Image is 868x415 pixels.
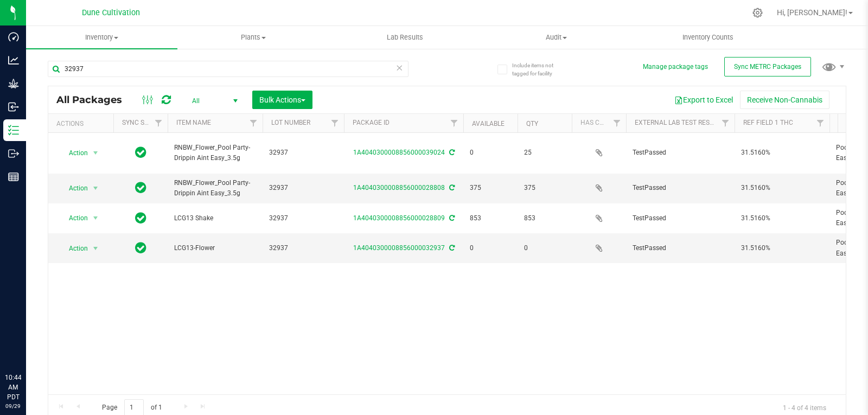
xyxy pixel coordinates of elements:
a: Filter [812,114,829,132]
span: 32937 [269,243,337,253]
span: Clear [395,61,403,75]
button: Bulk Actions [252,91,312,109]
span: 32937 [269,183,337,193]
span: RNBW_Flower_Pool Party-Drippin Aint Easy_3.5g [174,143,256,163]
p: 10:44 AM PDT [5,373,21,402]
a: Item Name [176,119,211,126]
span: LCG13 Shake [174,213,256,224]
a: Package ID [353,119,390,126]
input: Search Package ID, Item Name, SKU, Lot or Part Number... [48,61,409,77]
span: Include items not tagged for facility [512,61,566,78]
inline-svg: Reports [8,171,19,182]
span: Action [59,145,88,161]
span: In Sync [135,145,146,160]
inline-svg: Inbound [8,101,19,112]
span: 31.5160% [741,213,823,224]
span: 25 [524,148,565,158]
iframe: Resource center [11,328,43,361]
span: Action [59,210,88,226]
span: TestPassed [633,148,728,158]
span: 0 [470,148,511,158]
a: Lab Results [329,26,481,49]
span: 375 [470,183,511,193]
a: Filter [445,114,463,132]
span: 375 [524,183,565,193]
span: Audit [481,33,631,42]
inline-svg: Dashboard [8,31,19,42]
a: Filter [717,114,735,132]
a: Filter [326,114,344,132]
span: Action [59,241,88,256]
a: Audit [481,26,632,49]
button: Manage package tags [643,62,708,72]
span: Hi, [PERSON_NAME]! [777,8,847,17]
span: Sync from Compliance System [448,244,455,252]
span: 853 [524,213,565,224]
inline-svg: Grow [8,78,19,89]
span: 0 [524,243,565,253]
span: 32937 [269,213,337,224]
span: All Packages [56,94,133,106]
span: 31.5160% [741,183,823,193]
a: 1A4040300008856000028809 [353,214,445,222]
a: Qty [526,120,538,127]
span: In Sync [135,240,146,256]
span: select [89,241,103,256]
a: Filter [608,114,626,132]
inline-svg: Outbound [8,148,19,159]
span: Sync METRC Packages [734,63,801,71]
a: Sync Status [122,119,164,126]
span: 31.5160% [741,243,823,253]
span: Sync from Compliance System [448,149,455,156]
a: External Lab Test Result [635,119,720,126]
a: 1A4040300008856000039024 [353,149,445,156]
span: Plants [178,33,328,42]
span: 31.5160% [741,148,823,158]
button: Receive Non-Cannabis [740,91,829,109]
button: Sync METRC Packages [724,57,811,76]
span: TestPassed [633,213,728,224]
a: Available [472,120,505,127]
div: Manage settings [751,8,764,18]
a: Inventory [26,26,177,49]
div: Actions [56,120,109,127]
span: Dune Cultivation [82,8,140,17]
a: Lot Number [271,119,310,126]
a: Plants [177,26,329,49]
a: Ref Field 1 THC [743,119,793,126]
span: Lab Results [372,33,438,42]
span: Inventory [26,33,177,42]
span: 32937 [269,148,337,158]
a: 1A4040300008856000032937 [353,244,445,252]
span: Action [59,181,88,196]
span: In Sync [135,210,146,226]
th: Has COA [572,114,626,133]
span: Bulk Actions [259,95,305,104]
a: Filter [245,114,263,132]
span: 853 [470,213,511,224]
span: TestPassed [633,243,728,253]
inline-svg: Analytics [8,55,19,66]
span: Inventory Counts [668,33,748,42]
span: 0 [470,243,511,253]
span: Sync from Compliance System [448,184,455,191]
p: 09/29 [5,402,21,410]
a: Inventory Counts [632,26,783,49]
button: Export to Excel [667,91,740,109]
span: select [89,145,103,161]
a: Filter [150,114,168,132]
a: 1A4040300008856000028808 [353,184,445,191]
inline-svg: Inventory [8,125,19,136]
span: select [89,210,103,226]
span: select [89,181,103,196]
span: Sync from Compliance System [448,214,455,222]
span: RNBW_Flower_Pool Party-Drippin Aint Easy_3.5g [174,178,256,199]
span: In Sync [135,180,146,195]
span: LCG13-Flower [174,243,256,253]
span: TestPassed [633,183,728,193]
